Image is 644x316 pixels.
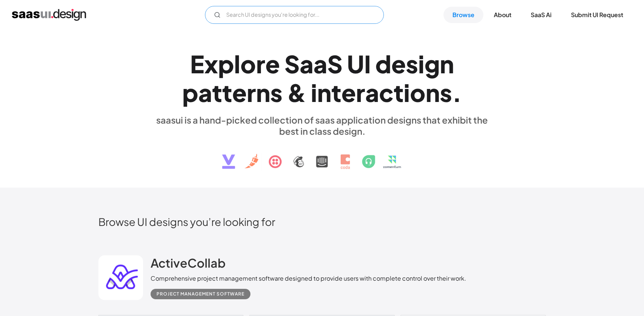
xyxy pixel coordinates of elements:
div: n [317,78,331,107]
div: i [404,78,410,107]
a: Submit UI Request [562,7,632,23]
div: g [424,50,440,78]
div: t [394,78,404,107]
input: Search UI designs you're looking for... [205,6,384,24]
div: S [327,50,342,78]
div: n [426,78,440,107]
div: S [284,50,300,78]
div: o [240,50,256,78]
div: l [234,50,240,78]
div: s [270,78,282,107]
div: t [222,78,232,107]
a: home [12,9,86,21]
div: e [232,78,247,107]
h2: Browse UI designs you’re looking for [98,215,546,228]
div: p [218,50,234,78]
div: r [247,78,256,107]
div: s [406,50,418,78]
a: SaaS Ai [522,7,561,23]
div: a [198,78,212,107]
div: i [311,78,317,107]
div: o [410,78,426,107]
div: r [356,78,365,107]
div: a [365,78,379,107]
a: About [485,7,520,23]
a: ActiveCollab [151,255,225,274]
form: Email Form [205,6,384,24]
div: p [182,78,198,107]
div: c [379,78,394,107]
img: text, icon, saas logo [209,137,435,175]
div: Project Management Software [157,290,244,299]
div: r [256,50,265,78]
div: a [300,50,313,78]
div: n [440,50,454,78]
div: d [375,50,391,78]
div: n [256,78,270,107]
div: I [364,50,371,78]
div: e [265,50,280,78]
a: Browse [443,7,483,23]
div: i [418,50,424,78]
div: saasui is a hand-picked collection of saas application designs that exhibit the best in class des... [151,114,493,137]
div: e [341,78,356,107]
div: . [452,78,462,107]
div: Comprehensive project management software designed to provide users with complete control over th... [151,274,466,283]
div: t [212,78,222,107]
div: U [347,50,364,78]
div: a [313,50,327,78]
div: e [391,50,406,78]
div: x [204,50,218,78]
h2: ActiveCollab [151,255,225,270]
h1: Explore SaaS UI design patterns & interactions. [151,50,493,107]
div: t [331,78,341,107]
div: & [287,78,306,107]
div: E [190,50,204,78]
div: s [440,78,452,107]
